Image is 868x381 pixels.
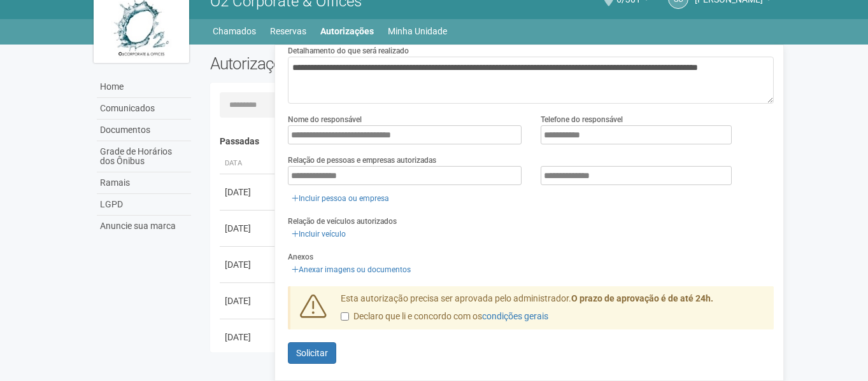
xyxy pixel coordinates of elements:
[388,22,447,40] a: Minha Unidade
[97,76,191,98] a: Home
[341,312,349,321] input: Declaro que li e concordo com oscondições gerais
[270,22,306,40] a: Reservas
[288,114,362,125] label: Nome do responsável
[225,331,272,343] div: [DATE]
[220,137,765,146] h4: Passadas
[320,22,374,40] a: Autorizações
[213,22,256,40] a: Chamados
[225,222,272,235] div: [DATE]
[331,293,774,329] div: Esta autorização precisa ser aprovada pelo administrador.
[225,186,272,198] div: [DATE]
[288,216,397,227] label: Relação de veículos autorizados
[220,153,277,174] th: Data
[288,191,393,205] a: Incluir pessoa ou empresa
[541,114,623,125] label: Telefone do responsável
[97,98,191,120] a: Comunicados
[225,258,272,271] div: [DATE]
[571,293,713,303] strong: O prazo de aprovação é de até 24h.
[97,216,191,237] a: Anuncie sua marca
[97,120,191,141] a: Documentos
[97,194,191,216] a: LGPD
[288,251,313,263] label: Anexos
[341,310,548,323] label: Declaro que li e concordo com os
[97,141,191,172] a: Grade de Horários dos Ônibus
[288,342,336,364] button: Solicitar
[225,294,272,307] div: [DATE]
[296,348,328,358] span: Solicitar
[288,227,350,241] a: Incluir veículo
[97,172,191,194] a: Ramais
[482,311,548,321] a: condições gerais
[210,54,483,73] h2: Autorizações
[288,263,415,277] a: Anexar imagens ou documentos
[288,155,436,166] label: Relação de pessoas e empresas autorizadas
[288,45,409,57] label: Detalhamento do que será realizado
